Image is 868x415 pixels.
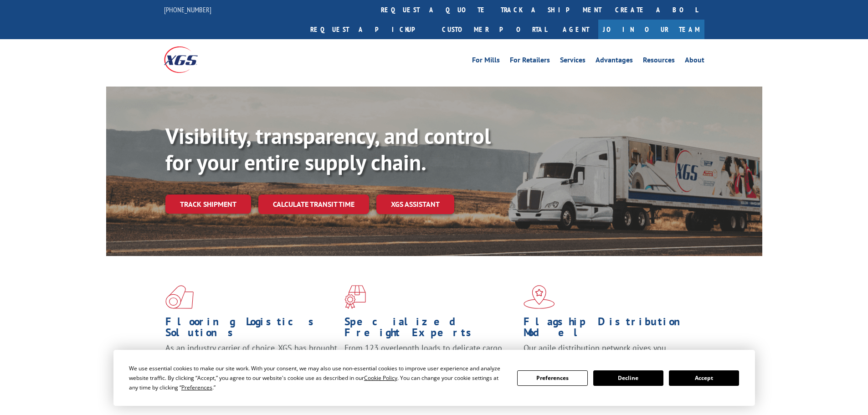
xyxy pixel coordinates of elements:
[164,5,211,14] a: [PHONE_NUMBER]
[165,316,338,343] h1: Flooring Logistics Solutions
[364,374,397,382] span: Cookie Policy
[344,316,517,343] h1: Specialized Freight Experts
[524,343,691,364] span: Our agile distribution network gives you nationwide inventory management on demand.
[472,56,500,67] a: For Mills
[113,350,755,406] div: Cookie Consent Prompt
[165,343,337,375] span: As an industry carrier of choice, XGS has brought innovation and dedication to flooring logistics...
[560,56,586,67] a: Services
[510,56,550,67] a: For Retailers
[669,370,739,386] button: Accept
[685,56,704,67] a: About
[376,195,454,214] a: XGS ASSISTANT
[303,20,435,39] a: Request a pickup
[258,195,369,214] a: Calculate transit time
[129,364,506,392] div: We use essential cookies to make our site work. With your consent, we may also use non-essential ...
[643,56,675,67] a: Resources
[165,195,251,214] a: Track shipment
[596,56,633,67] a: Advantages
[598,20,704,39] a: Join Our Team
[554,20,598,39] a: Agent
[517,370,587,386] button: Preferences
[435,20,554,39] a: Customer Portal
[344,343,517,383] p: From 123 overlength loads to delicate cargo, our experienced staff knows the best way to move you...
[165,285,194,309] img: xgs-icon-total-supply-chain-intelligence-red
[165,122,491,176] b: Visibility, transparency, and control for your entire supply chain.
[524,285,555,309] img: xgs-icon-flagship-distribution-model-red
[593,370,663,386] button: Decline
[181,384,212,391] span: Preferences
[524,316,696,343] h1: Flagship Distribution Model
[344,285,366,309] img: xgs-icon-focused-on-flooring-red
